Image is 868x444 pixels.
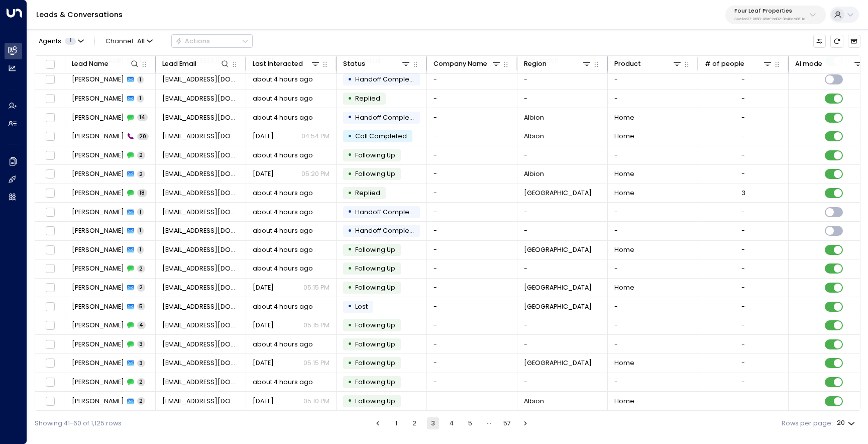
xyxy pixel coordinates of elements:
div: • [348,356,352,371]
span: Oct 06, 2025 [253,359,274,368]
div: Company Name [433,58,487,69]
span: jenpilgrim88@gmail.com [162,189,240,198]
td: - [427,241,517,259]
span: about 4 hours ago [253,340,313,349]
span: 1 [137,76,144,83]
div: 3 [741,189,745,198]
span: Refresh [830,35,843,47]
td: - [608,222,698,240]
span: Keturah Miller [72,302,124,311]
span: Trinity Farrell [72,340,124,349]
a: Leads & Conversations [36,10,123,20]
p: 34e1cd17-0f68-49af-bd32-3c48ce8611d1 [734,17,807,21]
span: Albion [524,397,544,406]
td: - [427,127,517,146]
td: - [427,90,517,108]
span: joey78@gmail.com [162,94,240,103]
span: Toggle select row [44,244,56,256]
button: Go to page 1 [390,417,402,429]
div: Showing 41-60 of 1,125 rows [35,419,122,428]
span: Toggle select row [44,320,56,331]
button: Channel:All [102,35,156,47]
div: Button group with a nested menu [171,34,253,48]
div: - [741,94,745,103]
span: Handoff Completed [355,226,420,235]
span: Handoff Completed [355,113,420,122]
span: Robert Riddle [72,283,124,292]
span: Jennifer Bird [72,226,124,235]
div: • [348,336,352,352]
td: - [427,354,517,373]
div: Company Name [433,58,502,69]
div: - [741,226,745,235]
td: - [608,203,698,221]
span: Albion [524,132,544,141]
div: - [741,321,745,330]
span: 2 [137,265,145,273]
span: Following Up [355,283,395,292]
span: about 4 hours ago [253,378,313,387]
span: riddlro_21@yahoo.com [162,264,240,273]
div: • [348,393,352,409]
td: - [427,184,517,203]
button: Four Leaf Properties34e1cd17-0f68-49af-bd32-3c48ce8611d1 [725,6,826,24]
span: Following Up [355,245,395,254]
div: • [348,318,352,333]
p: 05:15 PM [303,283,330,292]
span: 2 [137,151,145,159]
div: - [741,359,745,368]
div: - [741,283,745,292]
td: - [608,335,698,353]
div: Status [343,58,365,69]
span: Mount Pleasant [524,245,592,254]
p: 05:15 PM [303,321,330,330]
span: 1 [137,227,144,234]
span: joey78@gmail.com [162,132,240,141]
span: Following Up [355,264,395,273]
p: 05:10 PM [303,397,330,406]
span: Replied [355,94,380,103]
span: about 4 hours ago [253,113,313,122]
span: Toggle select row [44,188,56,199]
button: Go to next page [519,417,531,429]
span: Handoff Completed [355,208,420,216]
span: 3 [137,340,145,348]
div: Product [614,58,683,69]
span: about 4 hours ago [253,302,313,311]
span: riddlro_21@yahoo.com [162,283,240,292]
span: Home [614,189,634,198]
span: Toggle select row [44,263,56,275]
span: Joey Spence [72,113,124,122]
span: Toggle select row [44,131,56,142]
span: Zeyad Noman [72,397,124,406]
span: Toggle select row [44,225,56,237]
span: Jennifer Bird [72,245,124,254]
span: Trinity Farrell [72,359,124,368]
td: - [517,373,608,392]
span: Yesterday [253,132,274,141]
span: about 4 hours ago [253,208,313,217]
span: Toggle select row [44,301,56,312]
div: # of people [705,58,773,69]
span: Toggle select all [44,58,56,70]
span: zplace262@gmail.com [162,397,240,406]
span: Home [614,113,634,122]
td: - [608,316,698,335]
div: Last Interacted [253,58,303,69]
span: Zeyad Noman [72,378,124,387]
div: - [741,264,745,273]
span: Replied [355,189,380,197]
span: Caira Brown [72,169,124,179]
button: Go to page 4 [446,417,458,429]
span: 1 [137,95,144,102]
div: - [741,151,745,160]
span: Toggle select row [44,93,56,105]
span: Home [614,397,634,406]
span: keturahcoats71@gmail.com [162,302,240,311]
div: • [348,204,352,220]
span: Toggle select row [44,395,56,407]
td: - [427,392,517,410]
div: • [348,91,352,107]
span: Call Completed [355,132,407,140]
span: joey78@gmail.com [162,75,240,84]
